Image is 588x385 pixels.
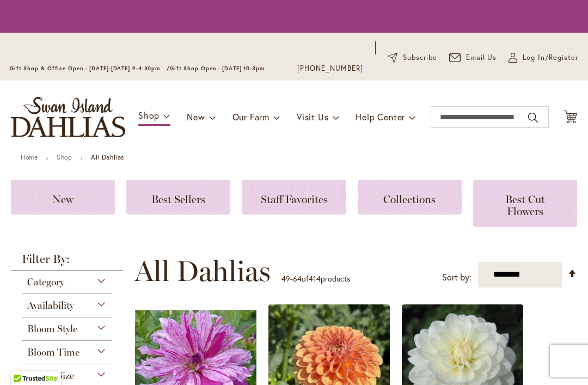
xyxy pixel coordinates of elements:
span: All Dahlias [134,255,271,288]
strong: All Dahlias [91,153,124,161]
span: 414 [309,273,321,284]
a: New [11,180,115,215]
span: Help Center [356,111,405,123]
span: Gift Shop Open - [DATE] 10-3pm [170,65,265,72]
span: New [187,111,205,123]
strong: Filter By: [11,253,123,271]
span: Bloom Size [27,370,74,382]
a: store logo [11,97,125,137]
p: - of products [281,270,350,288]
span: Best Cut Flowers [505,193,545,218]
span: Category [27,276,64,288]
span: Visit Us [297,111,328,123]
span: Bloom Style [27,323,77,335]
button: Search [528,109,538,126]
a: Email Us [449,52,497,63]
span: Best Sellers [151,193,205,206]
span: Shop [138,109,160,121]
a: [PHONE_NUMBER] [297,63,363,74]
span: Log In/Register [523,52,578,63]
a: Subscribe [388,52,437,63]
a: Log In/Register [509,52,578,63]
span: New [52,193,73,206]
a: Best Sellers [126,180,230,215]
label: Sort by: [442,267,471,288]
span: Email Us [466,52,497,63]
a: Staff Favorites [242,180,346,215]
span: 49 [281,273,290,284]
span: Collections [383,193,436,206]
span: Gift Shop & Office Open - [DATE]-[DATE] 9-4:30pm / [10,65,170,72]
span: Bloom Time [27,346,79,358]
a: Shop [57,153,72,161]
span: Availability [27,300,74,311]
span: Subscribe [403,52,437,63]
a: Collections [358,180,462,215]
a: Best Cut Flowers [473,180,577,227]
span: Staff Favorites [261,193,328,206]
span: Our Farm [232,111,269,123]
a: Home [21,153,38,161]
span: 64 [293,273,302,284]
